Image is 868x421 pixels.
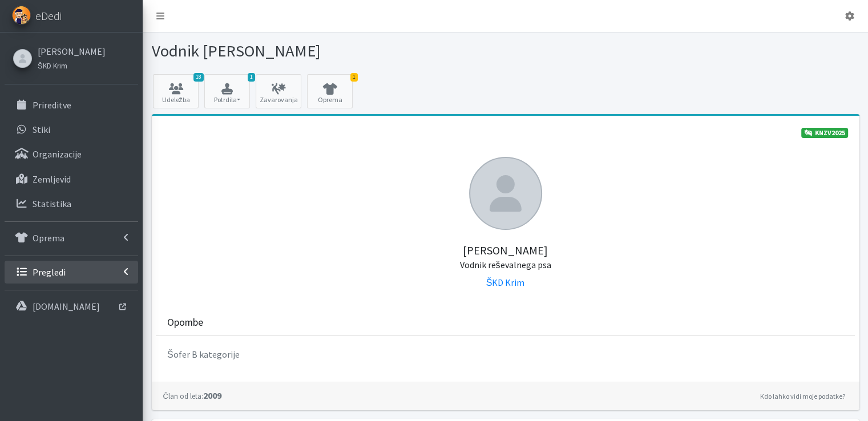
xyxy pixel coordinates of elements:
[152,41,502,61] h1: Vodnik [PERSON_NAME]
[167,347,843,361] p: Šofer B kategorije
[5,94,138,116] a: Prireditve
[256,74,301,108] a: Zavarovanja
[5,143,138,165] a: Organizacije
[486,277,525,288] a: ŠKD Krim
[5,226,138,249] a: Oprema
[5,261,138,284] a: Pregledi
[33,99,71,111] p: Prireditve
[193,73,204,82] span: 18
[460,259,551,270] small: Vodnik reševalnega psa
[167,317,203,329] h3: Opombe
[163,230,848,271] h5: [PERSON_NAME]
[757,390,848,403] a: Kdo lahko vidi moje podatke?
[33,124,50,135] p: Stiki
[38,58,106,72] a: ŠKD Krim
[163,390,221,401] strong: 2009
[801,128,848,138] a: KNZV2025
[35,7,62,25] span: eDedi
[33,266,66,278] p: Pregledi
[5,168,138,191] a: Zemljevid
[33,301,100,312] p: [DOMAIN_NAME]
[5,192,138,215] a: Statistika
[38,61,67,70] small: ŠKD Krim
[248,73,255,82] span: 1
[5,118,138,141] a: Stiki
[33,173,71,185] p: Zemljevid
[5,295,138,318] a: [DOMAIN_NAME]
[33,148,82,160] p: Organizacije
[12,6,31,25] img: eDedi
[204,74,250,108] button: 1 Potrdila
[33,198,71,209] p: Statistika
[153,74,199,108] a: 18 Udeležba
[350,73,358,82] span: 1
[307,74,353,108] a: 1 Oprema
[38,44,106,58] a: [PERSON_NAME]
[33,232,64,244] p: Oprema
[163,391,203,400] small: Član od leta:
